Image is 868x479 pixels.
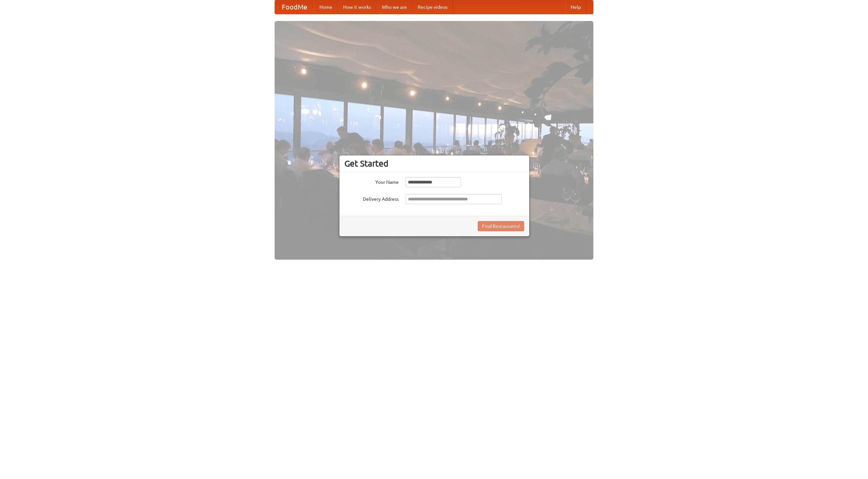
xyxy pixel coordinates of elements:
a: How it works [338,0,376,14]
label: Delivery Address [344,194,399,202]
a: Help [565,0,586,14]
label: Your Name [344,177,399,186]
a: Recipe videos [412,0,453,14]
h3: Get Started [344,158,524,169]
a: Who we are [376,0,412,14]
a: Home [314,0,338,14]
a: FoodMe [275,0,314,14]
button: Find Restaurants! [478,221,524,231]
